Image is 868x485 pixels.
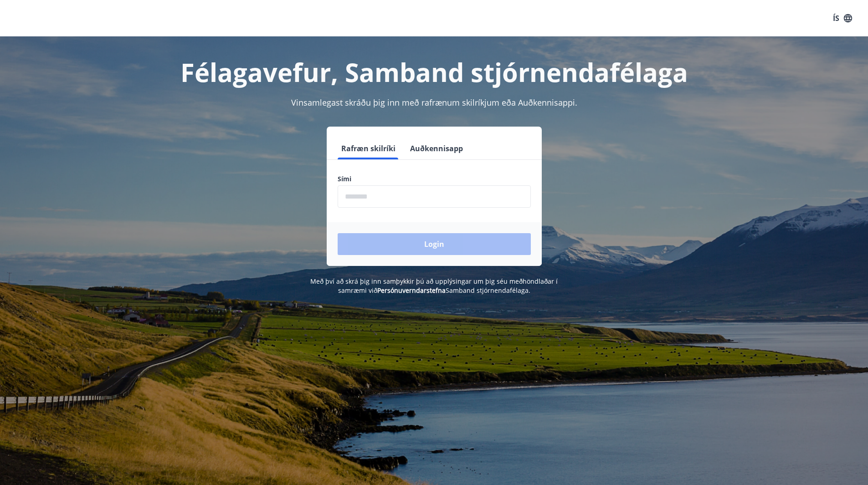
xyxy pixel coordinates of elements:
[291,97,577,108] span: Vinsamlegast skráðu þig inn með rafrænum skilríkjum eða Auðkennisappi.
[117,55,751,89] h1: Félagavefur, Samband stjórnendafélaga
[338,174,531,184] label: Sími
[338,138,399,159] button: Rafræn skilríki
[828,10,857,26] button: ÍS
[406,138,467,159] button: Auðkennisapp
[310,277,558,295] span: Með því að skrá þig inn samþykkir þú að upplýsingar um þig séu meðhöndlaðar í samræmi við Samband...
[377,286,446,295] a: Persónuverndarstefna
